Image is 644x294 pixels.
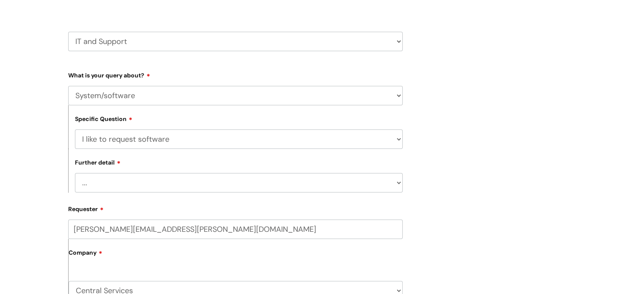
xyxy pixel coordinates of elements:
[68,203,403,213] label: Requester
[68,220,403,239] input: Email
[68,69,403,79] label: What is your query about?
[75,158,121,166] label: Further detail
[69,246,403,265] label: Company
[75,114,133,123] label: Specific Question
